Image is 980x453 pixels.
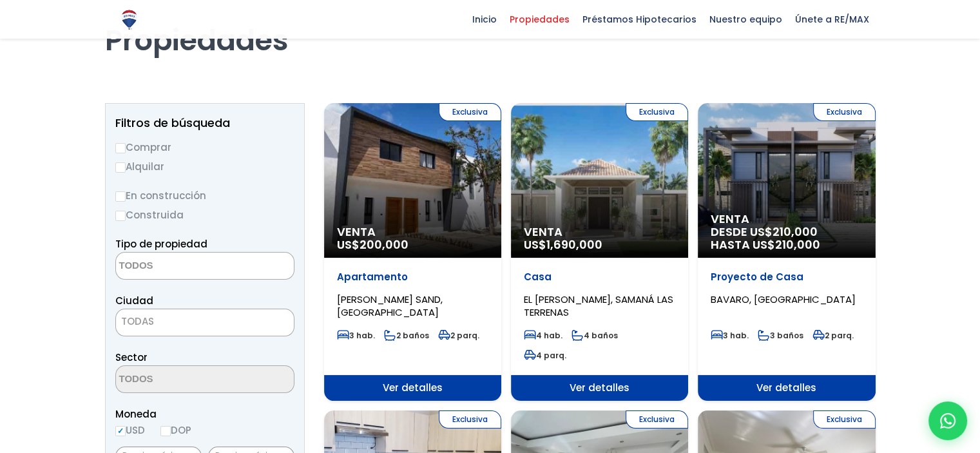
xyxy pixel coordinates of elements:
span: Nuestro equipo [703,10,789,29]
span: Exclusiva [439,103,501,121]
input: Comprar [115,143,126,153]
label: USD [115,422,145,438]
textarea: Search [116,366,241,394]
span: Ciudad [115,294,153,307]
span: Exclusiva [439,410,501,429]
p: Casa [524,271,675,284]
img: Logo de REMAX [118,8,140,31]
span: 1,690,000 [546,236,602,253]
span: Moneda [115,406,294,422]
span: US$ [524,236,602,253]
label: Alquilar [115,159,294,175]
span: HASTA US$ [711,238,862,251]
span: Ver detalles [698,375,875,401]
span: Venta [337,226,488,238]
input: Alquilar [115,162,126,173]
span: TODAS [115,309,294,336]
span: BAVARO, [GEOGRAPHIC_DATA] [711,293,856,306]
span: Únete a RE/MAX [789,10,876,29]
span: 200,000 [360,236,408,253]
span: Préstamos Hipotecarios [576,10,703,29]
label: Comprar [115,139,294,155]
p: Proyecto de Casa [711,271,862,284]
label: Construida [115,207,294,223]
span: Exclusiva [626,410,688,429]
span: 3 hab. [711,330,749,341]
span: Venta [711,213,862,226]
input: Construida [115,211,126,221]
input: En construcción [115,191,126,202]
span: 210,000 [773,224,818,240]
a: Exclusiva Venta DESDE US$210,000 HASTA US$210,000 Proyecto de Casa BAVARO, [GEOGRAPHIC_DATA] 3 ha... [698,103,875,401]
span: 2 baños [384,330,429,341]
span: 3 hab. [337,330,375,341]
span: Ver detalles [511,375,688,401]
span: Venta [524,226,675,238]
span: 2 parq. [812,330,854,341]
span: 2 parq. [438,330,479,341]
span: Inicio [466,10,503,29]
span: 4 baños [572,330,618,341]
span: 4 hab. [524,330,562,341]
span: Propiedades [503,10,576,29]
span: US$ [337,236,408,253]
span: 4 parq. [524,350,566,361]
a: Exclusiva Venta US$200,000 Apartamento [PERSON_NAME] SAND, [GEOGRAPHIC_DATA] 3 hab. 2 baños 2 par... [324,103,501,401]
textarea: Search [116,253,241,280]
span: [PERSON_NAME] SAND, [GEOGRAPHIC_DATA] [337,293,443,319]
span: EL [PERSON_NAME], SAMANÁ LAS TERRENAS [524,293,673,319]
label: En construcción [115,188,294,204]
span: Exclusiva [813,103,876,121]
span: DESDE US$ [711,226,862,251]
span: Tipo de propiedad [115,237,207,251]
span: 3 baños [758,330,803,341]
span: Exclusiva [813,410,876,429]
span: Ver detalles [324,375,501,401]
input: USD [115,426,126,436]
span: 210,000 [775,236,820,253]
span: Sector [115,351,148,364]
p: Apartamento [337,271,488,284]
span: TODAS [116,313,294,331]
input: DOP [160,426,171,436]
h2: Filtros de búsqueda [115,117,294,130]
a: Exclusiva Venta US$1,690,000 Casa EL [PERSON_NAME], SAMANÁ LAS TERRENAS 4 hab. 4 baños 4 parq. Ve... [511,103,688,401]
label: DOP [160,422,191,438]
span: Exclusiva [626,103,688,121]
span: TODAS [121,314,154,328]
